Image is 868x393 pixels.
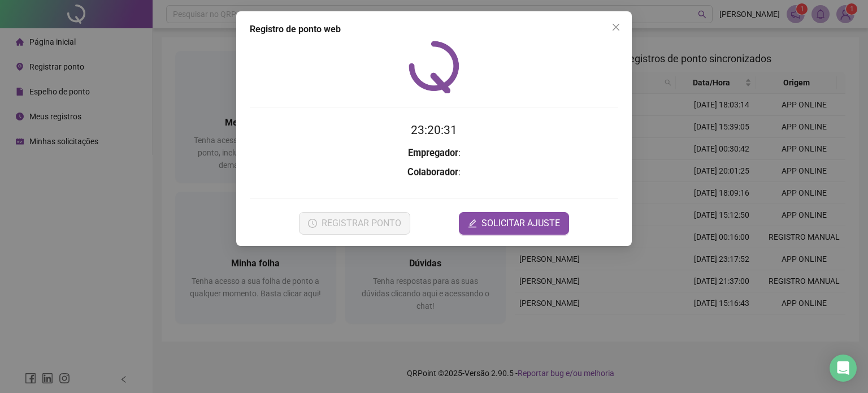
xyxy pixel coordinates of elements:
span: SOLICITAR AJUSTE [481,217,560,230]
img: QRPoint [409,41,459,93]
h3: : [250,165,618,180]
div: Registro de ponto web [250,23,618,36]
time: 23:20:31 [411,123,457,137]
strong: Colaborador [407,167,458,178]
div: Open Intercom Messenger [830,355,857,382]
span: close [611,23,620,32]
button: REGISTRAR PONTO [299,212,410,235]
button: Close [607,18,625,36]
strong: Empregador [408,148,458,158]
button: editSOLICITAR AJUSTE [459,212,569,235]
h3: : [250,146,618,161]
span: edit [468,219,477,228]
